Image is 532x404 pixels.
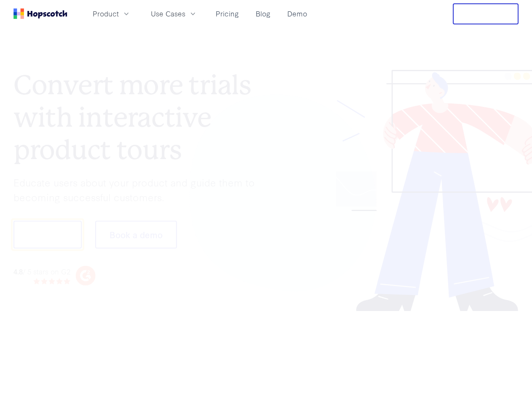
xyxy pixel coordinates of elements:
div: / 5 stars on G2 [13,266,70,276]
a: Pricing [212,7,242,21]
a: Home [13,8,67,19]
h1: Convert more trials with interactive product tours [13,69,266,166]
a: Blog [252,7,274,21]
p: Educate users about your product and guide them to becoming successful customers. [13,175,266,204]
a: Demo [284,7,310,21]
span: Use Cases [151,8,185,19]
button: Book a demo [95,221,177,249]
button: Use Cases [146,7,202,21]
button: Product [88,7,136,21]
button: Free Trial [453,3,519,24]
strong: 4.8 [13,266,23,276]
button: Show me! [13,221,82,249]
span: Product [93,8,119,19]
